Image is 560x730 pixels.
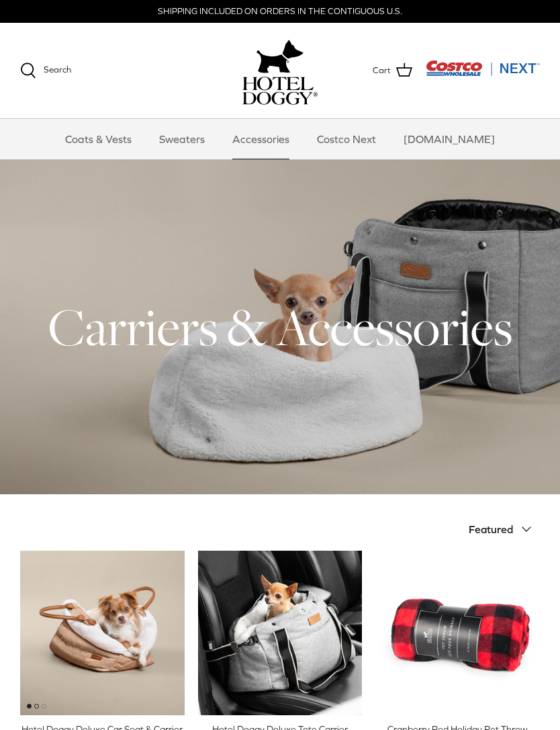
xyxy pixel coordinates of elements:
[373,62,412,79] a: Cart
[198,551,363,715] a: Hotel Doggy Deluxe Tote Carrier
[256,36,304,77] img: hoteldoggy.com
[469,523,513,535] span: Featured
[469,514,540,544] button: Featured
[53,119,144,159] a: Coats & Vests
[391,119,507,159] a: [DOMAIN_NAME]
[242,77,318,105] img: hoteldoggycom
[373,64,391,78] span: Cart
[375,551,540,715] a: Cranberry Red Holiday Pet Throw
[20,551,185,715] a: Hotel Doggy Deluxe Car Seat & Carrier
[44,64,71,75] span: Search
[220,119,301,159] a: Accessories
[147,119,217,159] a: Sweaters
[20,62,71,79] a: Search
[20,294,540,360] h1: Carriers & Accessories
[305,119,388,159] a: Costco Next
[426,69,540,79] a: Visit Costco Next
[426,60,540,77] img: Costco Next
[242,36,318,105] a: hoteldoggy.com hoteldoggycom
